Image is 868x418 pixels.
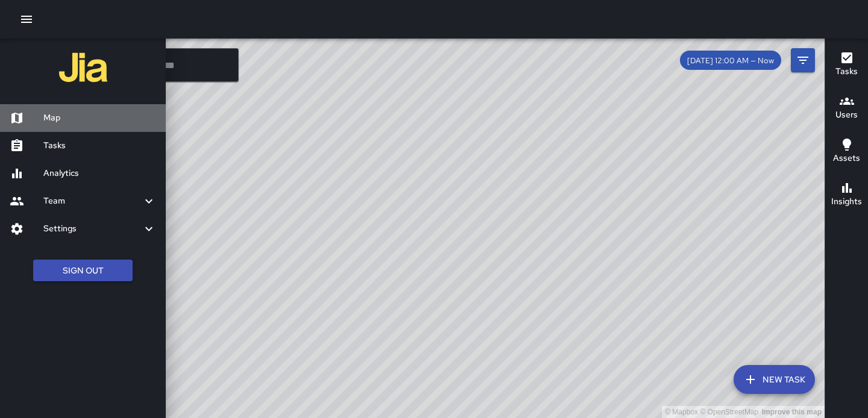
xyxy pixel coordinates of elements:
h6: Users [835,108,858,122]
h6: Tasks [43,139,156,152]
button: Sign Out [33,260,133,282]
img: jia-logo [59,43,107,92]
h6: Tasks [835,65,858,78]
h6: Insights [831,195,862,208]
h6: Team [43,195,142,208]
button: New Task [734,365,815,394]
h6: Analytics [43,167,156,180]
h6: Map [43,111,156,125]
h6: Assets [833,152,860,165]
h6: Settings [43,222,142,236]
